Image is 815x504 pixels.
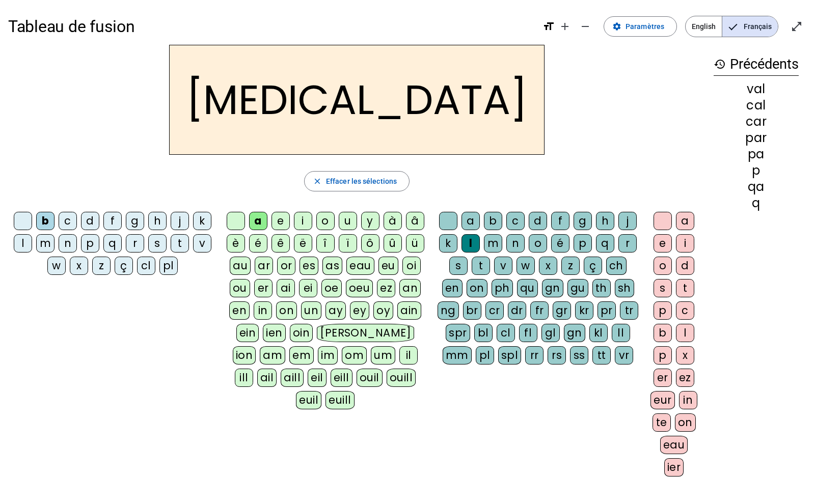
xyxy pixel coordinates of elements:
[148,234,167,253] div: s
[227,234,245,253] div: è
[377,279,395,297] div: ez
[439,234,457,253] div: k
[579,20,591,33] mat-icon: remove
[564,324,585,342] div: gn
[474,324,493,342] div: bl
[399,346,418,365] div: il
[350,301,369,320] div: ey
[570,346,588,365] div: ss
[296,391,321,409] div: euil
[235,369,253,387] div: ill
[357,369,383,387] div: ouil
[373,301,393,320] div: oy
[233,346,256,365] div: ion
[592,279,611,297] div: th
[346,257,374,275] div: eau
[786,16,807,37] button: Entrer en plein écran
[498,346,522,365] div: spl
[592,346,611,365] div: tt
[676,301,694,320] div: c
[551,234,569,253] div: é
[325,301,346,320] div: ay
[70,257,88,275] div: x
[277,257,295,275] div: or
[548,346,566,365] div: rs
[654,257,672,275] div: o
[384,212,402,230] div: à
[675,413,696,432] div: on
[508,301,526,320] div: dr
[321,279,342,297] div: oe
[406,234,424,253] div: ü
[574,212,592,230] div: g
[676,212,694,230] div: a
[304,171,410,191] button: Effacer les sélections
[660,436,688,454] div: eau
[574,234,592,253] div: p
[484,212,502,230] div: b
[555,16,575,37] button: Augmenter la taille de la police
[650,391,675,409] div: eur
[308,369,327,387] div: eil
[103,234,122,253] div: q
[714,164,799,177] div: p
[604,16,677,37] button: Paramètres
[519,324,537,342] div: fl
[402,257,421,275] div: oi
[361,234,379,253] div: ô
[326,175,397,187] span: Effacer les sélections
[399,279,421,297] div: an
[260,346,285,365] div: am
[541,324,560,342] div: gl
[679,391,697,409] div: in
[346,279,373,297] div: oeu
[497,324,515,342] div: cl
[714,58,726,70] mat-icon: history
[494,257,512,275] div: v
[654,369,672,387] div: er
[230,279,250,297] div: ou
[271,212,290,230] div: e
[317,324,414,342] div: [PERSON_NAME]
[461,212,480,230] div: a
[126,212,144,230] div: g
[446,324,470,342] div: spr
[791,20,803,33] mat-icon: open_in_full
[559,20,571,33] mat-icon: add
[654,234,672,253] div: e
[59,212,77,230] div: c
[397,301,421,320] div: ain
[316,212,335,230] div: o
[654,346,672,365] div: p
[714,197,799,209] div: q
[325,391,354,409] div: euill
[654,279,672,297] div: s
[115,257,133,275] div: ç
[294,234,312,253] div: ë
[276,301,297,320] div: on
[331,369,352,387] div: eill
[318,346,338,365] div: im
[387,369,416,387] div: ouill
[676,279,694,297] div: t
[277,279,295,297] div: ai
[254,301,272,320] div: in
[339,212,357,230] div: u
[443,346,472,365] div: mm
[81,234,99,253] div: p
[193,234,211,253] div: v
[271,234,290,253] div: ê
[492,279,513,297] div: ph
[589,324,608,342] div: kl
[714,148,799,160] div: pa
[575,16,595,37] button: Diminuer la taille de la police
[714,99,799,111] div: cal
[517,279,538,297] div: qu
[342,346,367,365] div: om
[299,279,317,297] div: ei
[612,324,630,342] div: ll
[606,257,627,275] div: ch
[539,257,557,275] div: x
[517,257,535,275] div: w
[664,458,684,477] div: ier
